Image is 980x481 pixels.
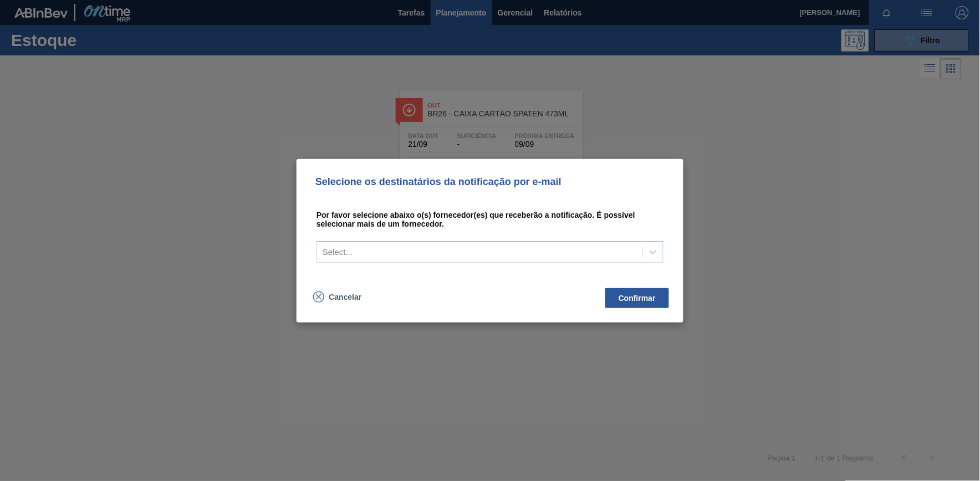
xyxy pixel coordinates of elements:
[605,288,669,308] button: Confirmar
[310,287,365,307] button: Cancelar
[310,177,670,187] p: Selecione os destinatários da notificação por e-mail
[329,293,361,301] span: Cancelar
[323,247,353,257] div: Select...
[317,208,663,231] p: Por favor selecione abaixo o(s) fornecedor(es) que receberão a notificação. É possível selecionar...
